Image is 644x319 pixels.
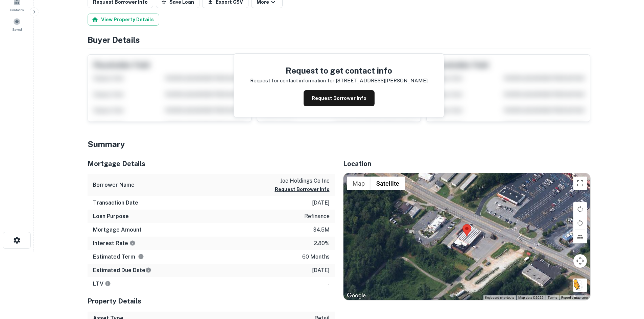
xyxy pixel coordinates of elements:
[302,253,330,261] p: 60 months
[328,280,330,288] p: -
[304,90,375,106] button: Request Borrower Info
[93,253,144,261] h6: Estimated Term
[93,226,142,234] h6: Mortgage Amount
[275,177,330,185] p: joc holdings co inc
[312,199,330,207] p: [DATE]
[93,239,136,247] h6: Interest Rate
[371,177,405,190] button: Show satellite imagery
[93,280,111,288] h6: LTV
[129,240,136,246] svg: The interest rates displayed on the website are for informational purposes only and may be report...
[138,254,144,260] svg: Term is based on a standard schedule for this type of loan.
[93,181,135,189] h6: Borrower Name
[347,177,371,190] button: Show street map
[145,267,151,273] svg: Estimate is based on a standard schedule for this type of loan.
[573,230,587,243] button: Tilt map
[313,226,330,234] p: $4.5m
[88,34,591,46] h4: Buyer Details
[485,295,514,300] button: Keyboard shortcuts
[88,159,335,169] h5: Mortgage Details
[573,202,587,216] button: Rotate map clockwise
[345,291,367,300] a: Open this area in Google Maps (opens a new window)
[345,291,367,300] img: Google
[561,296,588,299] a: Report a map error
[548,296,557,299] a: Terms (opens in new tab)
[250,77,334,85] p: Request for contact information for
[336,77,428,85] p: [STREET_ADDRESS][PERSON_NAME]
[275,185,330,193] button: Request Borrower Info
[343,159,591,169] h5: Location
[2,15,32,33] a: Saved
[88,138,591,150] h4: Summary
[312,266,330,274] p: [DATE]
[314,239,330,247] p: 2.80%
[93,212,129,220] h6: Loan Purpose
[93,266,151,274] h6: Estimated Due Date
[88,14,159,26] button: View Property Details
[105,281,111,287] svg: LTVs displayed on the website are for informational purposes only and may be reported incorrectly...
[88,296,335,306] h5: Property Details
[10,7,24,12] span: Contacts
[573,254,587,268] button: Map camera controls
[250,64,428,77] h4: Request to get contact info
[573,278,587,292] button: Drag Pegman onto the map to open Street View
[610,243,644,276] iframe: Chat Widget
[573,216,587,230] button: Rotate map counterclockwise
[93,199,138,207] h6: Transaction Date
[573,177,587,190] button: Toggle fullscreen view
[518,296,544,299] span: Map data ©2025
[304,212,330,220] p: refinance
[12,27,22,32] span: Saved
